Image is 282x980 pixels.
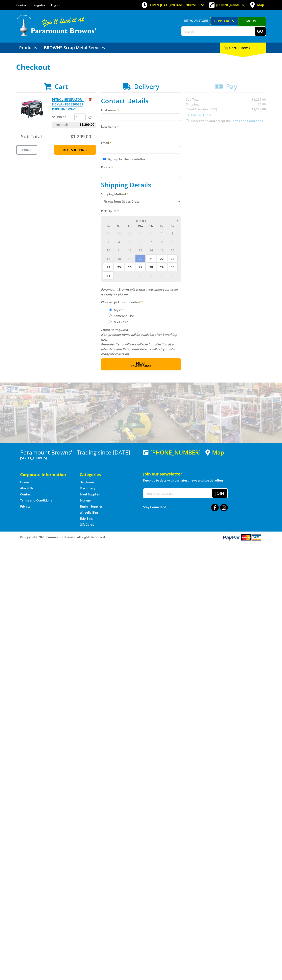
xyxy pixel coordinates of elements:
[125,263,135,271] span: 26
[157,246,167,254] span: 15
[20,498,52,503] a: Go to the Terms and Conditions page
[146,229,156,237] span: 31
[125,223,135,229] span: Tu
[236,45,250,50] span: (1 item)
[167,238,178,246] span: 9
[20,480,29,484] a: Go to the Home page
[157,271,167,279] span: 5
[16,43,40,53] a: Go to the Products page
[20,492,32,496] a: Go to the Contact page
[143,449,201,456] div: [PHONE_NUMBER]
[101,181,181,189] h2: Shipping Details
[220,43,266,53] div: Cart
[112,318,129,325] label: A Courier
[80,122,94,128] span: $1,299.00
[20,97,44,121] img: PETROL GENERATOR - 8.5KVA - PEG8200EBP PURE SINE WAVE
[101,108,181,113] label: First name
[136,219,146,223] span: [DATE]
[107,157,145,161] label: Sign up for the newsletter
[20,449,139,456] h3: Paramount Browns' - Trading since [DATE]
[135,238,146,246] span: 6
[135,271,146,279] span: 3
[70,133,91,140] span: $1,299.00
[182,27,255,36] input: Search
[146,246,156,254] span: 14
[144,489,212,498] input: Your email address
[212,489,227,498] button: Join
[205,449,224,456] a: View a map of Gepps Cross location
[167,246,178,254] span: 16
[101,328,177,356] em: Photo ID Required. Non-preorder items will be available after 5 working days Pre-order items will...
[157,263,167,271] span: 29
[222,534,262,541] img: PayPal, Mastercard, Visa accepted
[157,229,167,237] span: 1
[101,358,181,370] button: Next Confirm order
[52,97,84,111] a: PETROL GENERATOR - 8.5KVA - PEG8200EBP PURE SINE WAVE
[80,504,103,509] a: Go to the Timber Supplies page
[135,254,146,263] span: 20
[101,130,181,137] input: Please enter your last name.
[101,165,181,170] label: Phone
[114,238,124,246] span: 4
[167,263,178,271] span: 30
[150,3,196,7] span: OPEN [DATE]
[16,145,37,155] a: Print
[80,510,99,515] a: Go to the Wheelie Bins page
[114,246,124,254] span: 11
[255,27,266,36] button: Go
[157,223,167,229] span: Fr
[103,229,113,237] span: 27
[109,309,112,311] input: Please select who will pick up the order.
[114,223,124,229] span: Mo
[16,534,266,541] div: ® Copyright 2025 Paramount Browns'. All Rights Reserved.
[20,486,33,490] a: Go to the About Us page
[112,312,135,319] label: Someone Else
[89,97,92,101] a: Remove from cart
[125,254,135,263] span: 19
[143,502,228,512] div: Stay Connected
[125,271,135,279] span: 2
[41,43,108,53] a: Go to the BROWNS Scrap Metal Services page
[114,254,124,263] span: 18
[55,82,68,91] span: Cart
[103,271,113,279] span: 31
[146,271,156,279] span: 4
[20,472,72,477] h5: Corporate Information
[80,486,95,490] a: Go to the Machinery page
[101,140,181,145] label: Email
[101,171,181,178] input: Please enter your telephone number.
[167,229,178,237] span: 2
[109,320,112,323] input: Please select who will pick up the order.
[135,229,146,237] span: 30
[101,114,181,121] input: Please enter your first name.
[181,17,210,24] span: Set your store
[16,63,266,71] h1: Checkout
[125,229,135,237] span: 29
[110,365,172,368] span: Confirm order
[101,198,181,205] select: Please select a shipping method.
[157,254,167,263] span: 22
[157,238,167,246] span: 8
[52,122,96,128] p: Item total:
[167,223,178,229] span: Sa
[136,360,146,366] span: Next
[114,271,124,279] span: 1
[103,238,113,246] span: 3
[135,223,146,229] span: We
[146,238,156,246] span: 7
[143,471,262,477] h5: Join our Newsletter
[125,238,135,246] span: 5
[21,133,42,140] span: Sub Total
[103,254,113,263] span: 17
[51,3,60,7] a: Log in
[80,498,91,503] a: Go to the Storage page
[103,223,113,229] span: Su
[54,145,96,155] a: Keep Shopping
[125,246,135,254] span: 12
[101,209,181,213] label: Pick Up Date
[101,300,181,304] label: Who will pick up the order?
[101,97,181,105] h2: Contact Details
[52,115,74,120] p: $1,299.00
[16,14,97,36] img: Paramount Browns'
[80,480,94,484] a: Go to the Hardware page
